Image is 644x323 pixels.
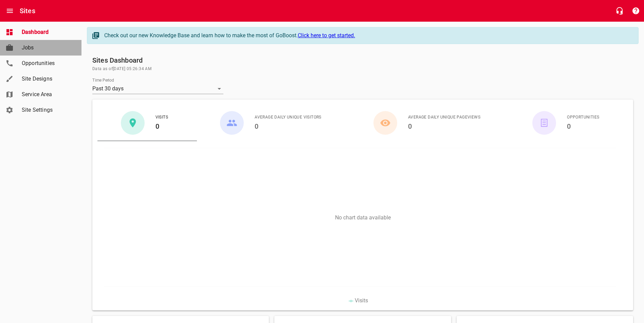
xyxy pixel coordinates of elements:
[22,75,73,83] span: Site Designs
[155,114,168,121] span: Visits
[408,114,480,121] span: Average Daily Unique Pageviews
[567,114,599,121] span: Opportunities
[104,31,631,40] div: Check out our new Knowledge Base and learn how to make the most of GoBoost.
[298,32,355,39] a: Click here to get started.
[628,3,644,19] button: Support Portal
[22,106,73,114] span: Site Settings
[92,55,633,66] h6: Sites Dashboard
[22,44,73,52] span: Jobs
[2,3,18,19] button: Open drawer
[567,121,599,132] h6: 0
[155,121,168,132] h6: 0
[92,78,114,82] label: Time Period
[255,114,321,121] span: Average Daily Unique Visitors
[22,90,73,99] span: Service Area
[408,121,480,132] h6: 0
[97,214,628,221] p: No chart data available
[355,297,368,304] span: Visits
[92,66,633,72] span: Data as of [DATE] 05:26:34 AM
[22,59,73,67] span: Opportunities
[22,28,73,36] span: Dashboard
[20,5,35,16] h6: Sites
[255,121,321,132] h6: 0
[611,3,628,19] button: Live Chat
[92,83,223,94] div: Past 30 days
